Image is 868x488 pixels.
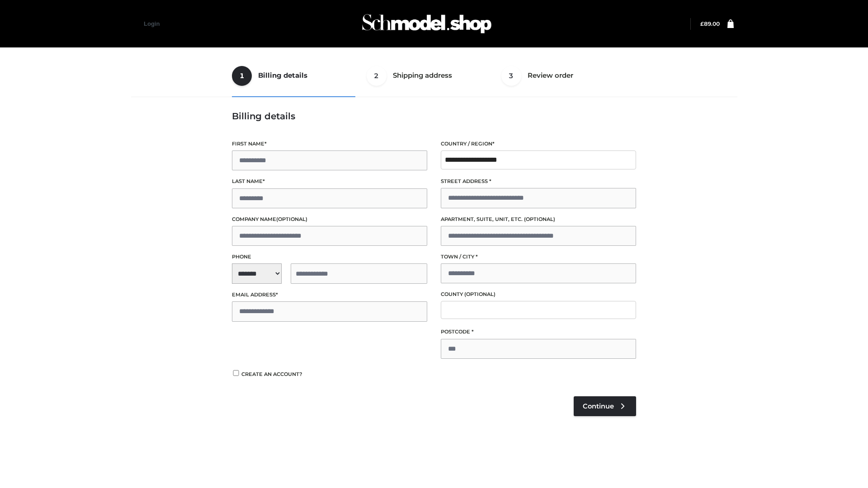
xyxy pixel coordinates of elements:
[464,291,495,297] span: (optional)
[232,140,427,148] label: First name
[232,177,427,186] label: Last name
[232,370,240,376] input: Create an account?
[441,328,636,336] label: Postcode
[700,20,704,27] span: £
[574,396,636,416] a: Continue
[441,290,636,299] label: County
[524,216,555,222] span: (optional)
[441,215,636,224] label: Apartment, suite, unit, etc.
[144,20,160,27] a: Login
[441,253,636,261] label: Town / City
[276,216,307,222] span: (optional)
[700,20,720,27] a: £89.00
[359,6,495,42] img: Schmodel Admin 964
[232,215,427,224] label: Company name
[583,402,614,410] span: Continue
[700,20,720,27] bdi: 89.00
[232,253,427,261] label: Phone
[441,140,636,148] label: Country / Region
[241,371,302,377] span: Create an account?
[232,111,636,122] h3: Billing details
[232,291,427,299] label: Email address
[441,177,636,186] label: Street address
